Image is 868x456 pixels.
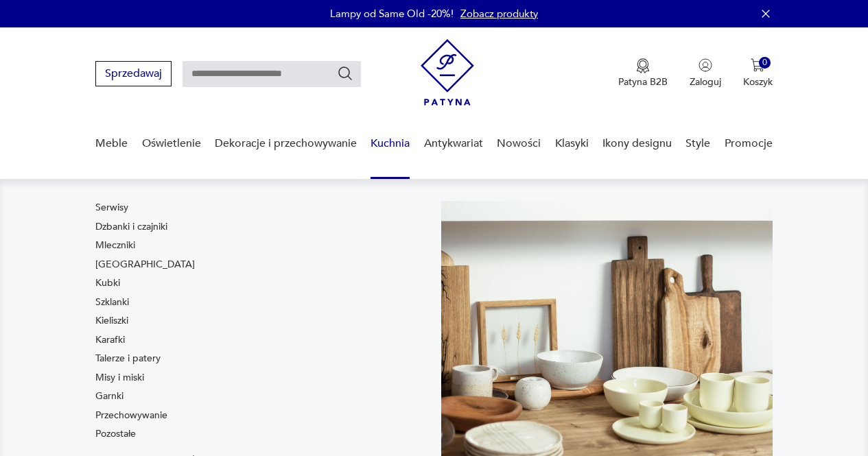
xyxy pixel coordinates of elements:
[759,57,771,69] div: 0
[337,65,353,82] button: Szukaj
[460,7,538,21] a: Zobacz produkty
[95,314,128,328] a: Kieliszki
[690,58,721,88] button: Zaloguj
[743,58,773,88] button: 0Koszyk
[142,117,201,170] a: Oświetlenie
[330,7,454,21] p: Lampy od Same Old -20%!
[95,389,124,403] a: Garnki
[95,276,120,290] a: Kubki
[618,58,668,88] a: Ikona medaluPatyna B2B
[95,61,172,86] button: Sprzedawaj
[618,75,668,88] p: Patyna B2B
[95,220,167,234] a: Dzbanki i czajniki
[95,409,167,422] a: Przechowywanie
[95,371,144,385] a: Misy i miski
[95,201,128,215] a: Serwisy
[95,427,136,441] a: Pozostałe
[95,296,129,309] a: Szklanki
[636,58,650,73] img: Ikona medalu
[685,117,710,170] a: Style
[95,70,172,80] a: Sprzedawaj
[555,117,589,170] a: Klasyki
[95,258,195,272] a: [GEOGRAPHIC_DATA]
[602,117,672,170] a: Ikony designu
[215,117,357,170] a: Dekoracje i przechowywanie
[743,75,773,88] p: Koszyk
[690,75,721,88] p: Zaloguj
[699,58,712,72] img: Ikonka użytkownika
[95,239,135,252] a: Mleczniki
[371,117,410,170] a: Kuchnia
[95,352,161,365] a: Talerze i patery
[95,333,125,347] a: Karafki
[95,117,128,170] a: Meble
[421,39,474,106] img: Patyna - sklep z meblami i dekoracjami vintage
[497,117,541,170] a: Nowości
[725,117,773,170] a: Promocje
[618,58,668,88] button: Patyna B2B
[751,58,764,72] img: Ikona koszyka
[424,117,483,170] a: Antykwariat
